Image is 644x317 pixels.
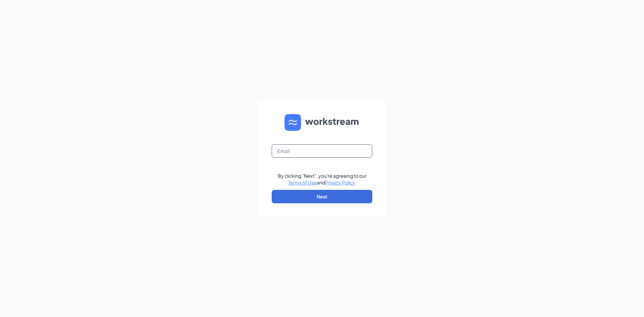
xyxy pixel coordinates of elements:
[325,179,355,186] a: Privacy Policy
[272,190,372,203] button: Next
[278,172,367,186] div: By clicking "Next", you're agreeing to our and .
[284,114,360,131] img: WS logo and Workstream text
[272,144,372,158] input: Email
[288,179,317,186] a: Terms of Use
